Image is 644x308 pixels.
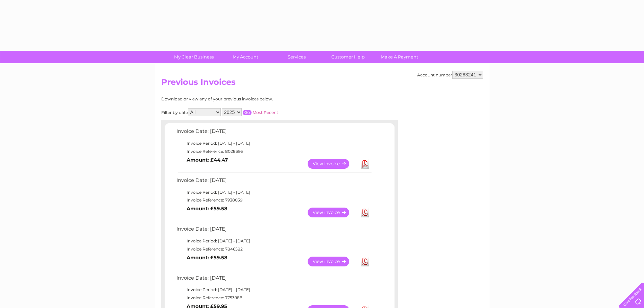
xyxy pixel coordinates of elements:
[161,77,483,90] h2: Previous Invoices
[361,257,369,266] a: Download
[175,188,373,196] td: Invoice Period: [DATE] - [DATE]
[175,274,373,286] td: Invoice Date: [DATE]
[308,159,357,169] a: View
[361,159,369,169] a: Download
[175,237,373,245] td: Invoice Period: [DATE] - [DATE]
[161,97,339,101] div: Download or view any of your previous invoices below.
[175,245,373,253] td: Invoice Reference: 7846582
[308,257,357,266] a: View
[320,51,376,63] a: Customer Help
[269,51,325,63] a: Services
[217,51,273,63] a: My Account
[361,208,369,217] a: Download
[175,294,373,302] td: Invoice Reference: 7753988
[253,110,278,115] a: Most Recent
[372,51,427,63] a: Make A Payment
[175,286,373,294] td: Invoice Period: [DATE] - [DATE]
[166,51,222,63] a: My Clear Business
[175,196,373,204] td: Invoice Reference: 7938039
[161,108,339,116] div: Filter by date
[175,176,373,188] td: Invoice Date: [DATE]
[417,71,483,79] div: Account number
[175,147,373,156] td: Invoice Reference: 8028396
[187,255,228,261] b: Amount: £59.58
[175,224,373,237] td: Invoice Date: [DATE]
[175,139,373,147] td: Invoice Period: [DATE] - [DATE]
[187,206,228,212] b: Amount: £59.58
[187,157,228,163] b: Amount: £44.47
[308,208,357,217] a: View
[175,127,373,139] td: Invoice Date: [DATE]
